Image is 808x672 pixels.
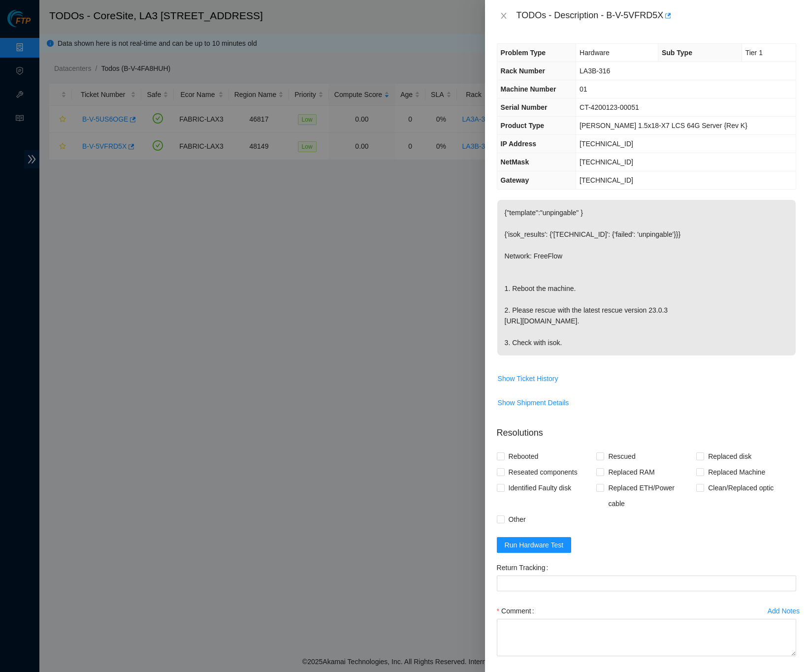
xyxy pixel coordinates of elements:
[580,122,747,129] span: [PERSON_NAME] 1.5x18-X7 LCS 64G Server {Rev K}
[704,448,755,464] span: Replaced disk
[501,67,545,75] span: Rack Number
[580,140,633,148] span: [TECHNICAL_ID]
[767,603,800,619] button: Add Notes
[580,176,633,184] span: [TECHNICAL_ID]
[580,103,639,111] span: CT-4200123-00051
[580,67,610,75] span: LA3B-316
[497,619,796,656] textarea: Comment
[497,537,572,553] button: Run Hardware Test
[501,176,529,184] span: Gateway
[501,122,544,129] span: Product Type
[498,397,569,408] span: Show Shipment Details
[505,448,543,464] span: Rebooted
[501,103,548,111] span: Serial Number
[497,371,559,386] button: Show Ticket History
[662,49,692,57] span: Sub Type
[604,448,639,464] span: Rescued
[580,158,633,166] span: [TECHNICAL_ID]
[501,49,546,57] span: Problem Type
[505,540,564,550] span: Run Hardware Test
[704,464,769,480] span: Replaced Machine
[517,8,796,24] div: TODOs - Description - B-V-5VFRD5X
[497,418,796,440] p: Resolutions
[768,608,800,614] div: Add Notes
[497,603,538,619] label: Comment
[500,12,508,20] span: close
[501,140,536,148] span: IP Address
[604,464,658,480] span: Replaced RAM
[505,464,582,480] span: Reseated components
[604,480,696,512] span: Replaced ETH/Power cable
[505,480,576,496] span: Identified Faulty disk
[498,373,558,384] span: Show Ticket History
[497,200,796,355] p: {"template":"unpingable" } {'isok_results': {'[TECHNICAL_ID]': {'failed': 'unpingable'}}} Network...
[501,158,529,166] span: NetMask
[497,395,570,411] button: Show Shipment Details
[745,49,763,57] span: Tier 1
[497,560,552,576] label: Return Tracking
[497,11,511,21] button: Close
[580,49,610,57] span: Hardware
[505,512,530,527] span: Other
[580,85,587,93] span: 01
[704,480,777,496] span: Clean/Replaced optic
[501,85,556,93] span: Machine Number
[497,576,796,591] input: Return Tracking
